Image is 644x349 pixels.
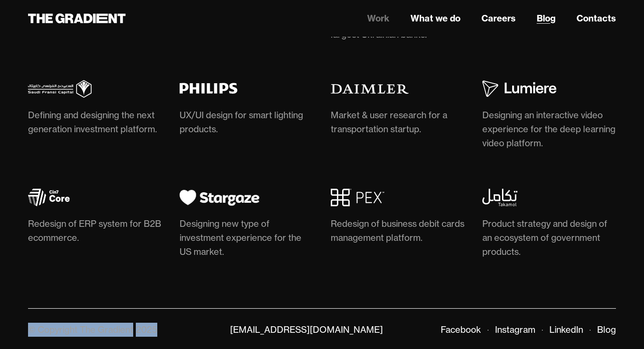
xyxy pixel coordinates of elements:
div: UX/UI design for smart lighting products. [180,108,314,136]
a: Redesign of business debit cards management platform. [331,189,465,248]
a: Blog [597,324,616,335]
a: Product strategy and design of an ecosystem of government products. [482,189,616,262]
a: UX/UI design for smart lighting products. [180,80,314,140]
div: Redesign of ERP system for B2B ecommerce. [28,217,162,245]
a: Facebook [441,324,481,335]
a: Blog [537,12,556,25]
a: Designing an interactive video experience for the deep learning video platform. [482,80,616,154]
div: Redesign of business debit cards management platform. [331,217,465,245]
a: LinkedIn [549,324,583,335]
div: Designing new type of investment experience for the US market. [180,217,314,259]
div: Product strategy and design of an ecosystem of government products. [482,217,616,259]
div: Designing an interactive video experience for the deep learning video platform. [482,108,616,150]
a: Work [367,12,389,25]
div: 2025 [136,324,157,335]
a: [EMAIL_ADDRESS][DOMAIN_NAME] [230,324,383,335]
div: © Copyright The Gradient [28,324,133,335]
a: Redesign of ERP system for B2B ecommerce. [28,189,162,248]
a: Contacts [577,12,616,25]
div: Defining and designing the next generation investment platform. [28,108,162,136]
a: Defining and designing the next generation investment platform. [28,80,162,140]
a: Careers [481,12,516,25]
a: Instagram [495,324,535,335]
a: What we do [410,12,460,25]
div: Market & user research for a transportation startup. [331,108,465,136]
a: Designing new type of investment experience for the US market. [180,189,314,262]
a: Market & user research for a transportation startup. [331,80,465,140]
